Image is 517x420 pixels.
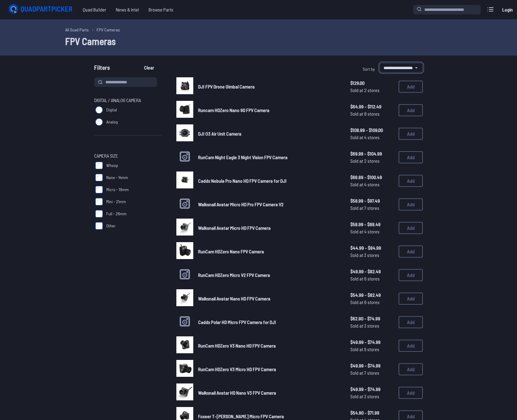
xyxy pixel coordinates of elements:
span: $58.99 - $97.49 [350,197,394,204]
a: Login [500,4,515,16]
span: Sold at 3 stores [350,252,394,259]
a: News & Intel [111,4,144,16]
span: Nano - 14mm [106,175,128,181]
a: image [176,172,193,190]
span: $54.90 - $71.99 [350,409,394,416]
a: FPV Cameras [97,27,120,33]
a: Walksnail Avatar Nano HD FPV Camera [198,295,341,302]
button: Add [399,198,423,210]
img: image [176,219,193,236]
a: Walksnail Avatar Micro HD FPV Camera [198,224,341,232]
button: Add [399,104,423,116]
span: $49.99 - $74.99 [350,362,394,369]
a: Walksnail Avatar Micro HD Pro FPV Camera V2 [198,201,341,208]
a: image [176,336,193,355]
span: Sold at 3 stores [350,393,394,400]
span: $64.99 - $112.49 [350,103,394,110]
a: Caddx Polar HD Micro FPV Camera for DJI [198,319,341,326]
span: Caddx Nebula Pro Nano HD FPV Camera for DJI [198,178,287,184]
span: Mini - 21mm [106,199,126,205]
span: Sold at 4 stores [350,134,394,141]
input: Whoop [95,162,103,169]
span: Sold at 8 stores [350,110,394,117]
a: image [176,77,193,96]
img: image [176,172,193,188]
span: Digital [106,107,117,113]
img: image [176,383,193,400]
span: Camera Size [94,152,118,159]
span: $49.99 - $74.99 [350,338,394,346]
span: Walksnail Avatar HD Nano V3 FPV Camera [198,390,276,396]
span: RunCam HDZero V3 Micro HD FPV Camera [198,366,276,372]
input: Other [95,222,103,229]
span: Digital / Analog Camera [94,97,141,104]
h1: FPV Cameras [65,34,452,48]
span: RunCam HDZero Nano FPV Camera [198,248,264,254]
span: $108.99 - $109.00 [350,127,394,134]
span: Runcam HDZero Nano 90 FPV Camera [198,107,269,113]
span: Full - 28mm [106,211,127,217]
button: Add [399,363,423,375]
span: Other [106,223,116,229]
span: $129.00 [350,79,394,87]
span: Filters [94,63,110,75]
span: Foxeer T-[PERSON_NAME] Micro FPV Camera [198,413,284,419]
button: Add [399,151,423,163]
a: image [176,289,193,308]
a: Quad Builder [78,4,111,16]
span: $62.90 - $74.99 [350,315,394,322]
a: RunCam HDZero V3 Nano HD FPV Camera [198,342,341,349]
span: Sold at 2 stores [350,87,394,94]
button: Add [399,387,423,399]
a: DJI FPV Drone Gimbal Camera [198,83,341,90]
a: Runcam HDZero Nano 90 FPV Camera [198,107,341,114]
a: RunCam HDZero V3 Micro HD FPV Camera [198,366,341,373]
a: image [176,124,193,143]
span: Sold at 9 stores [350,346,394,353]
a: All Quad Parts [65,27,89,33]
a: image [176,219,193,237]
img: image [176,289,193,306]
span: Sold at 7 stores [350,204,394,212]
a: RunCam Night Eagle 3 Night Vision FPV Camera [198,154,341,161]
a: Walksnail Avatar HD Nano V3 FPV Camera [198,389,341,396]
button: Add [399,340,423,352]
input: Digital [95,106,103,114]
img: image [176,124,193,141]
span: Walksnail Avatar Micro HD FPV Camera [198,225,271,231]
select: Sort by [380,63,423,72]
button: Add [399,175,423,187]
button: Clear [139,63,159,72]
a: DJI O3 Air Unit Camera [198,130,341,137]
span: RunCam HDZero Micro V2 FPV Camera [198,272,270,278]
img: image [176,336,193,353]
span: DJI O3 Air Unit Camera [198,131,241,136]
a: image [176,101,193,120]
input: Nano - 14mm [95,174,103,181]
img: image [176,360,193,377]
a: RunCam HDZero Nano FPV Camera [198,248,341,255]
span: Sold at 4 stores [350,181,394,188]
span: Caddx Polar HD Micro FPV Camera for DJI [198,319,276,325]
span: Sold at 6 stores [350,299,394,306]
span: Walksnail Avatar Nano HD FPV Camera [198,296,270,301]
button: Add [399,81,423,93]
span: Sold at 4 stores [350,228,394,235]
a: image [176,383,193,402]
img: image [176,77,193,94]
button: Add [399,269,423,281]
a: Browse Parts [144,4,178,16]
span: $54.99 - $82.49 [350,291,394,299]
span: $49.99 - $82.49 [350,268,394,275]
input: Analog [95,118,103,126]
button: Add [399,245,423,258]
input: Mini - 21mm [95,198,103,205]
span: Micro - 19mm [106,187,129,193]
input: Full - 28mm [95,210,103,217]
span: Whoop [106,162,118,168]
span: $66.89 - $100.49 [350,174,394,181]
span: Sold at 7 stores [350,369,394,377]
